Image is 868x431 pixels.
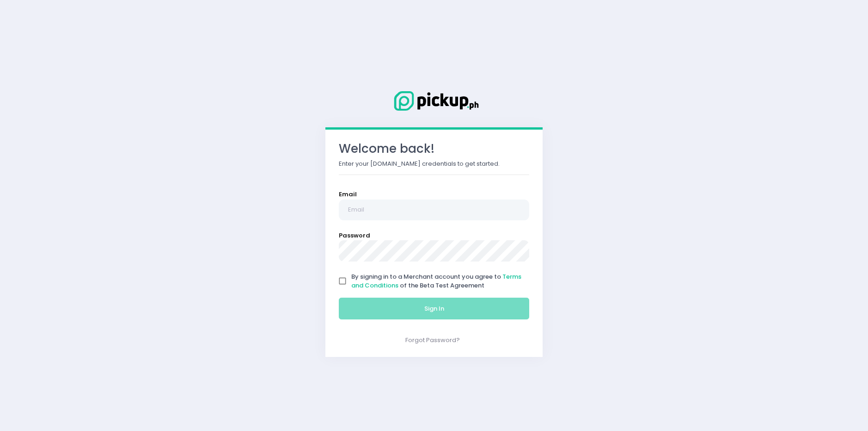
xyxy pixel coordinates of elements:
input: Email [339,200,529,221]
label: Password [339,231,370,240]
img: Logo [388,89,480,112]
p: Enter your [DOMAIN_NAME] credentials to get started. [339,159,529,169]
button: Sign In [339,298,529,320]
a: Terms and Conditions [351,272,521,290]
span: Sign In [424,304,444,313]
label: Email [339,190,357,199]
h3: Welcome back! [339,142,529,156]
a: Forgot Password? [405,336,460,344]
span: By signing in to a Merchant account you agree to of the Beta Test Agreement [351,272,521,290]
